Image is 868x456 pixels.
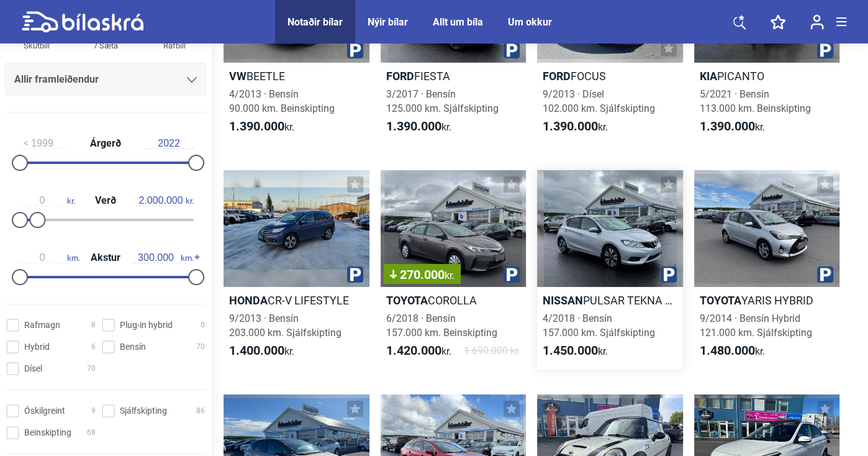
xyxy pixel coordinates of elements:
[700,344,765,358] span: kr.
[14,71,99,88] span: Allir framleiðendur
[543,312,655,339] span: 4/2018 · Bensín 157.000 km. Sjálfskipting
[543,88,655,114] span: 9/2013 · Dísel 102.000 km. Sjálfskipting
[386,312,497,339] span: 6/2018 · Bensín 157.000 km. Beinskipting
[145,39,204,53] div: Rafbíll
[91,319,96,332] span: 8
[817,42,833,58] img: parking.png
[120,404,167,417] span: Sjálfskipting
[24,362,42,375] span: Dísel
[381,293,527,308] h2: COROLLA
[196,404,205,417] span: 86
[433,16,483,28] a: Allt um bíla
[24,404,65,417] span: Óskilgreint
[504,42,520,58] img: parking.png
[508,16,552,28] a: Um okkur
[7,39,66,53] div: Skutbíll
[24,319,60,332] span: Rafmagn
[229,119,284,134] b: 1.390.000
[694,69,840,83] h2: PICANTO
[120,319,173,332] span: Plug-in hybrid
[390,268,454,281] span: 270.000
[17,195,75,206] span: kr.
[700,70,717,83] b: Kia
[700,119,755,134] b: 1.390.000
[537,170,683,370] a: NissanPULSAR TEKNA SJÁLFSKIPTUR4/2018 · Bensín157.000 km. Sjálfskipting1.450.000kr.
[543,70,571,83] b: Ford
[386,294,428,307] b: Toyota
[543,344,608,358] span: kr.
[131,252,194,263] span: km.
[661,267,677,283] img: parking.png
[504,267,520,283] img: parking.png
[287,16,343,28] a: Notaðir bílar
[700,88,811,114] span: 5/2021 · Bensín 113.000 km. Beinskipting
[700,119,765,134] span: kr.
[229,88,335,114] span: 4/2013 · Bensín 90.000 km. Beinskipting
[224,69,369,83] h2: BEETLE
[386,88,499,114] span: 3/2017 · Bensín 125.000 km. Sjálfskipting
[76,39,135,53] div: 7 Sæta
[445,270,454,281] span: kr.
[229,294,268,307] b: Honda
[700,312,812,339] span: 9/2014 · Bensín Hybrid 121.000 km. Sjálfskipting
[224,293,369,308] h2: CR-V LIFESTYLE
[17,252,80,263] span: km.
[694,293,840,308] h2: YARIS HYBRID
[700,343,755,358] b: 1.480.000
[381,170,527,370] a: 270.000kr.ToyotaCOROLLA6/2018 · Bensín157.000 km. Beinskipting1.420.000kr.1.690.000 kr.
[91,404,96,417] span: 9
[543,119,608,134] span: kr.
[700,294,741,307] b: Toyota
[694,170,840,370] a: ToyotaYARIS HYBRID9/2014 · Bensín Hybrid121.000 km. Sjálfskipting1.480.000kr.
[464,344,520,358] span: 1.690.000 kr.
[229,119,294,134] span: kr.
[347,42,363,58] img: parking.png
[87,139,124,148] span: Árgerð
[24,426,71,439] span: Beinskipting
[229,312,341,339] span: 9/2013 · Bensín 203.000 km. Sjálfskipting
[229,70,246,83] b: VW
[196,340,205,353] span: 70
[87,362,96,375] span: 70
[347,267,363,283] img: parking.png
[24,340,50,353] span: Hybrid
[87,426,96,439] span: 68
[386,344,451,358] span: kr.
[386,119,441,134] b: 1.390.000
[543,119,598,134] b: 1.390.000
[817,267,833,283] img: parking.png
[224,170,369,370] a: HondaCR-V LIFESTYLE9/2013 · Bensín203.000 km. Sjálfskipting1.400.000kr.
[810,14,824,30] img: user-login.svg
[229,344,294,358] span: kr.
[386,343,441,358] b: 1.420.000
[386,70,414,83] b: Ford
[381,69,527,83] h2: FIESTA
[537,293,683,308] h2: PULSAR TEKNA SJÁLFSKIPTUR
[120,340,146,353] span: Bensín
[537,69,683,83] h2: FOCUS
[136,195,194,206] span: kr.
[92,196,119,206] span: Verð
[543,294,583,307] b: Nissan
[91,340,96,353] span: 6
[543,343,598,358] b: 1.450.000
[201,319,205,332] span: 0
[368,16,408,28] a: Nýir bílar
[229,343,284,358] b: 1.400.000
[386,119,451,134] span: kr.
[88,253,124,263] span: Akstur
